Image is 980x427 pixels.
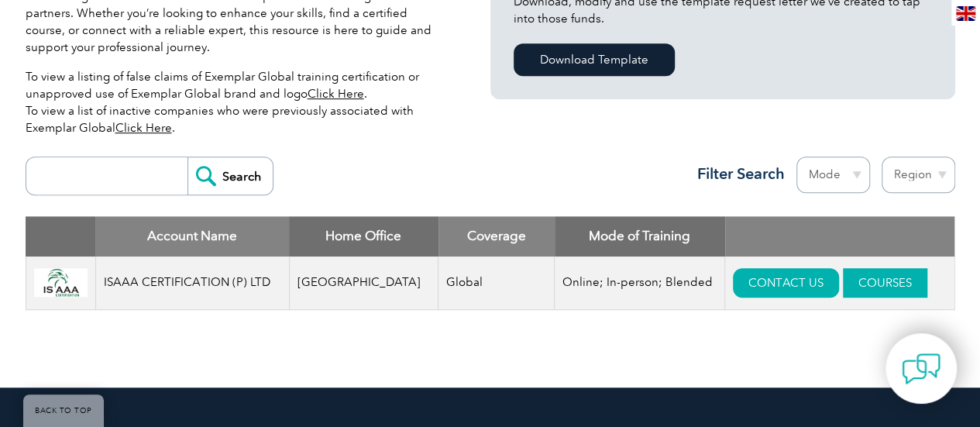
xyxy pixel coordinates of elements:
a: COURSES [843,268,927,298]
td: [GEOGRAPHIC_DATA] [289,257,438,310]
th: Coverage: activate to sort column ascending [438,216,555,257]
td: Global [438,257,555,310]
th: Account Name: activate to sort column descending [95,216,289,257]
input: Search [187,157,273,195]
td: ISAAA CERTIFICATION (P) LTD [95,257,289,310]
p: To view a listing of false claims of Exemplar Global training certification or unapproved use of ... [26,68,444,136]
img: 147344d8-016b-f011-b4cb-00224891b167-logo.jpg [34,268,88,298]
a: Download Template [514,43,675,76]
th: : activate to sort column ascending [725,216,954,257]
a: Click Here [115,121,172,135]
img: en [956,6,975,21]
th: Home Office: activate to sort column ascending [289,216,438,257]
img: contact-chat.png [902,350,940,388]
a: BACK TO TOP [23,394,104,427]
h3: Filter Search [688,164,785,184]
a: CONTACT US [733,268,839,298]
th: Mode of Training: activate to sort column ascending [555,216,725,257]
td: Online; In-person; Blended [555,257,725,310]
a: Click Here [308,87,364,101]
